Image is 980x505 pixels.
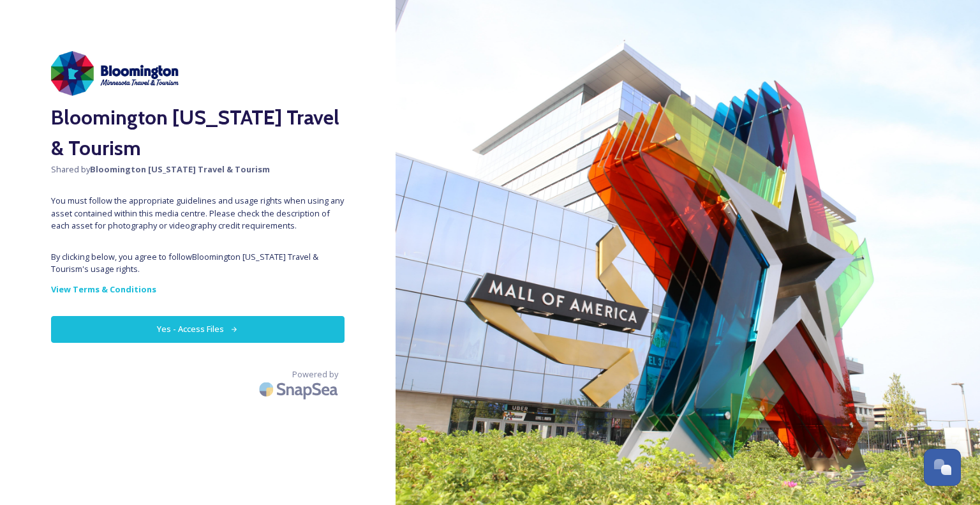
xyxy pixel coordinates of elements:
[51,283,156,295] strong: View Terms & Conditions
[90,163,270,175] strong: Bloomington [US_STATE] Travel & Tourism
[51,51,179,96] img: bloomington_logo-horizontal-2024.jpg
[292,368,338,381] span: Powered by
[51,102,345,163] h2: Bloomington [US_STATE] Travel & Tourism
[51,195,345,232] span: You must follow the appropriate guidelines and usage rights when using any asset contained within...
[51,282,345,297] a: View Terms & Conditions
[51,251,345,275] span: By clicking below, you agree to follow Bloomington [US_STATE] Travel & Tourism 's usage rights.
[51,316,345,342] button: Yes - Access Files
[924,449,961,486] button: Open Chat
[51,163,345,176] span: Shared by
[255,374,345,404] img: SnapSea Logo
